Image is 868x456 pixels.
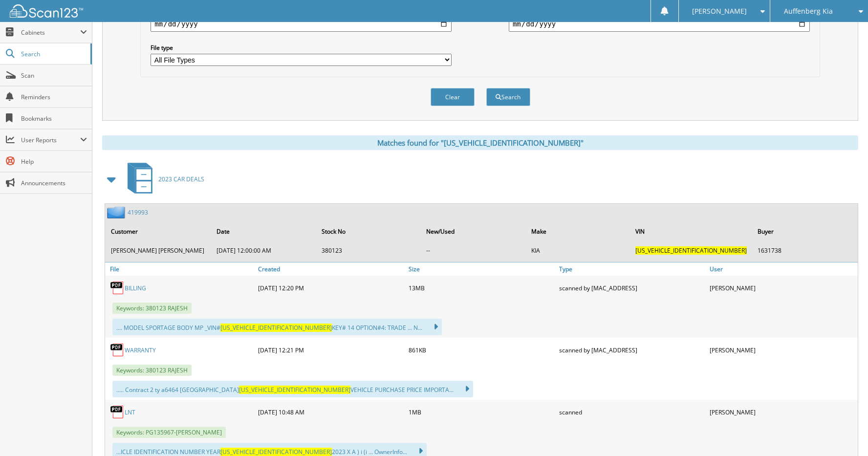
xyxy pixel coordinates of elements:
th: New/Used [421,221,525,241]
td: KIA [526,242,630,259]
iframe: Chat Widget [819,409,868,456]
img: folder2.png [107,206,128,218]
img: PDF.png [110,343,125,357]
td: -- [421,242,525,259]
th: Date [212,221,315,241]
div: [DATE] 10:48 AM [256,402,406,422]
div: 13MB [406,278,557,298]
span: [PERSON_NAME] [692,8,747,14]
span: [US_VEHICLE_IDENTIFICATION_NUMBER] [239,386,350,394]
th: VIN [630,221,752,241]
a: LNT [125,408,135,416]
div: [DATE] 12:21 PM [256,340,406,360]
div: ..... Contract 2 ty a6464 [GEOGRAPHIC_DATA] VEHICLE PURCHASE PRICE IMPORTA... [112,381,473,397]
div: 861KB [406,340,557,360]
th: Make [526,221,630,241]
button: Search [486,88,530,106]
img: PDF.png [110,281,125,295]
div: [PERSON_NAME] [707,340,858,360]
a: User [707,262,858,276]
div: scanned by [MAC_ADDRESS] [557,278,707,298]
span: [US_VEHICLE_IDENTIFICATION_NUMBER] [635,246,747,255]
span: Keywords: PG135967-[PERSON_NAME] [112,427,226,438]
a: File [105,262,256,276]
div: .... MODEL SPORTAGE BODY MP _VIN# KEY# 14 OPTION#4: TRADE ... N... [112,319,442,335]
span: Bookmarks [21,114,87,123]
span: Cabinets [21,28,80,37]
a: BILLING [125,284,146,292]
span: Auffenberg Kia [784,8,833,14]
th: Customer [106,221,211,241]
span: Keywords: 380123 RAJESH [112,365,192,376]
a: Type [557,262,707,276]
input: start [151,16,452,32]
a: WARRANTY [125,346,156,354]
td: 1631738 [753,242,857,259]
a: 2023 CAR DEALS [122,160,204,198]
td: [PERSON_NAME] [PERSON_NAME] [106,242,211,259]
input: end [509,16,810,32]
a: Created [256,262,406,276]
div: scanned by [MAC_ADDRESS] [557,340,707,360]
td: [DATE] 12:00:00 AM [212,242,315,259]
div: 1MB [406,402,557,422]
span: User Reports [21,136,80,144]
div: Matches found for "[US_VEHICLE_IDENTIFICATION_NUMBER]" [102,135,858,150]
td: 380123 [317,242,420,259]
a: 419993 [128,208,148,217]
img: scan123-logo-white.svg [10,4,83,18]
span: Reminders [21,93,87,101]
a: Size [406,262,557,276]
div: [PERSON_NAME] [707,402,858,422]
img: PDF.png [110,405,125,419]
span: Announcements [21,179,87,187]
label: File type [151,43,452,52]
button: Clear [431,88,475,106]
span: [US_VEHICLE_IDENTIFICATION_NUMBER] [220,324,332,332]
div: [PERSON_NAME] [707,278,858,298]
span: Search [21,50,86,58]
th: Stock No [317,221,420,241]
span: Help [21,157,87,166]
span: Keywords: 380123 RAJESH [112,303,192,314]
div: [DATE] 12:20 PM [256,278,406,298]
span: 2023 CAR DEALS [158,175,204,183]
th: Buyer [753,221,857,241]
span: Scan [21,71,87,80]
span: [US_VEHICLE_IDENTIFICATION_NUMBER] [220,448,332,456]
div: scanned [557,402,707,422]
